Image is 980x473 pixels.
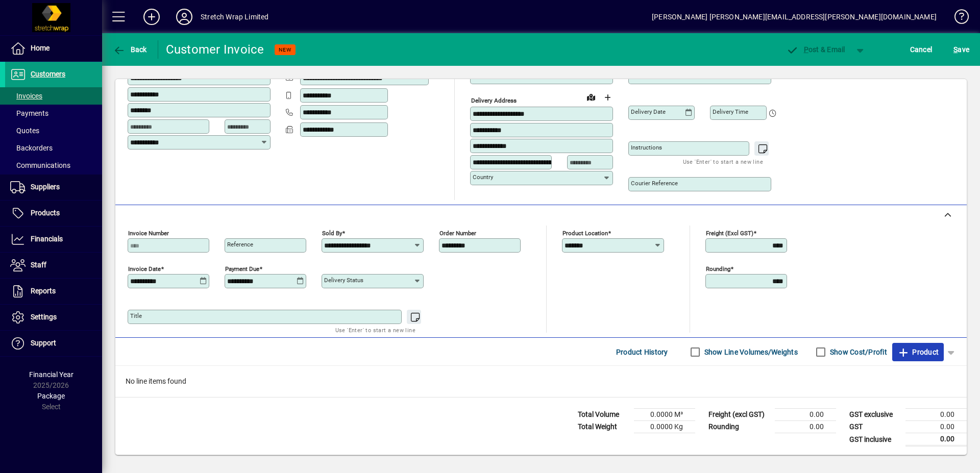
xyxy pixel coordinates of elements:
span: Financial Year [29,370,73,379]
span: Financials [31,235,63,243]
span: ave [953,41,969,58]
button: Add [135,8,168,26]
mat-label: Delivery status [324,277,363,284]
span: Payments [10,109,48,117]
mat-label: Rounding [706,265,730,272]
span: Staff [31,261,46,269]
span: Invoices [10,92,42,100]
a: Home [5,36,102,61]
button: Back [110,40,150,59]
td: GST [844,421,905,433]
span: Reports [31,287,56,295]
mat-label: Delivery time [713,108,748,115]
button: Save [951,40,972,59]
div: Customer Invoice [166,41,264,58]
a: Settings [5,305,102,330]
span: Support [31,339,56,347]
mat-label: Freight (excl GST) [706,230,753,237]
td: 0.0000 Kg [634,421,695,433]
span: Settings [31,313,57,321]
mat-label: Delivery date [631,108,666,115]
span: Package [37,392,65,400]
td: 0.0000 M³ [634,409,695,421]
mat-label: Payment due [225,265,259,272]
mat-label: Country [473,173,493,181]
button: Choose address [599,89,616,106]
td: 0.00 [775,409,836,421]
span: Suppliers [31,183,60,191]
a: Backorders [5,139,102,157]
span: Quotes [10,127,39,135]
td: 0.00 [905,421,967,433]
button: Profile [168,8,201,26]
td: Freight (excl GST) [703,409,775,421]
td: 0.00 [775,421,836,433]
a: Staff [5,253,102,278]
span: Products [31,209,60,217]
mat-label: Invoice date [128,265,161,272]
a: Support [5,331,102,356]
label: Show Line Volumes/Weights [702,347,798,357]
a: Financials [5,227,102,252]
div: Stretch Wrap Limited [201,9,269,25]
span: NEW [279,46,291,53]
span: Product History [616,344,668,360]
td: Rounding [703,421,775,433]
app-page-header-button: Back [102,40,158,59]
td: Total Weight [573,421,634,433]
span: Product [897,344,939,360]
button: Cancel [908,40,935,59]
td: GST inclusive [844,433,905,446]
span: Back [113,45,147,54]
td: 0.00 [905,433,967,446]
mat-label: Courier Reference [631,180,678,187]
a: Invoices [5,87,102,105]
td: 0.00 [905,409,967,421]
span: Backorders [10,144,53,152]
mat-label: Instructions [631,144,662,151]
a: Payments [5,105,102,122]
button: Post & Email [781,40,850,59]
mat-hint: Use 'Enter' to start a new line [683,156,763,167]
a: View on map [583,89,599,105]
div: No line items found [115,366,967,397]
span: S [953,45,958,54]
span: Communications [10,161,70,169]
a: Reports [5,279,102,304]
span: Home [31,44,50,52]
a: Communications [5,157,102,174]
mat-hint: Use 'Enter' to start a new line [335,324,415,336]
div: [PERSON_NAME] [PERSON_NAME][EMAIL_ADDRESS][PERSON_NAME][DOMAIN_NAME] [652,9,937,25]
button: Product [892,343,944,361]
span: ost & Email [786,45,845,54]
a: Suppliers [5,175,102,200]
label: Show Cost/Profit [828,347,887,357]
a: Quotes [5,122,102,139]
mat-label: Reference [227,241,253,248]
mat-label: Product location [562,230,608,237]
span: P [804,45,808,54]
td: GST exclusive [844,409,905,421]
mat-label: Sold by [322,230,342,237]
a: Products [5,201,102,226]
button: Product History [612,343,672,361]
mat-label: Invoice number [128,230,169,237]
mat-label: Title [130,312,142,319]
mat-label: Order number [439,230,476,237]
span: Cancel [910,41,933,58]
td: Total Volume [573,409,634,421]
a: Knowledge Base [947,2,967,35]
span: Customers [31,70,65,78]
